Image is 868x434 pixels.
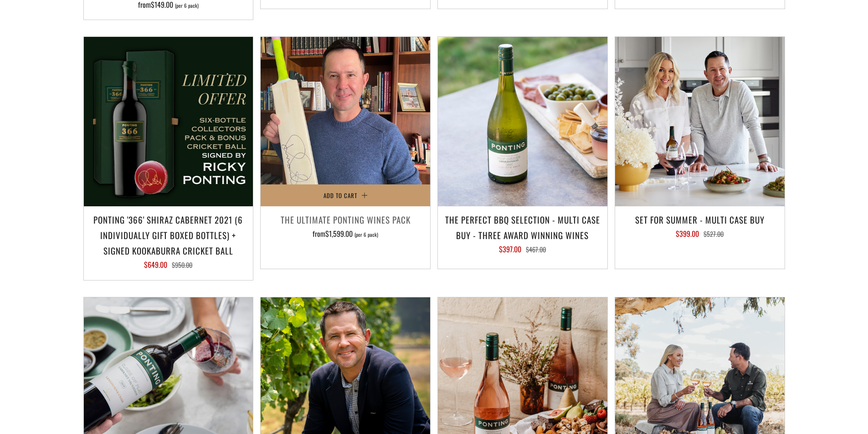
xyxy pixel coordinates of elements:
[499,244,521,255] span: $397.00
[88,212,249,259] h3: Ponting '366' Shiraz Cabernet 2021 (6 individually gift boxed bottles) + SIGNED KOOKABURRA CRICKE...
[324,191,357,200] span: Add to Cart
[175,3,199,8] span: (per 6 pack)
[84,212,253,269] a: Ponting '366' Shiraz Cabernet 2021 (6 individually gift boxed bottles) + SIGNED KOOKABURRA CRICKE...
[325,228,353,239] span: $1,599.00
[313,228,378,239] span: from
[172,260,192,270] span: $950.00
[442,212,603,243] h3: The perfect BBQ selection - MULTI CASE BUY - Three award winning wines
[615,212,785,257] a: Set For Summer - Multi Case Buy $399.00 $527.00
[676,228,699,239] span: $399.00
[526,245,546,254] span: $467.00
[265,212,426,227] h3: The Ultimate Ponting Wines Pack
[261,184,430,206] button: Add to Cart
[261,212,430,257] a: The Ultimate Ponting Wines Pack from$1,599.00 (per 6 pack)
[620,212,780,227] h3: Set For Summer - Multi Case Buy
[354,232,378,237] span: (per 6 pack)
[704,229,724,239] span: $527.00
[144,259,167,270] span: $649.00
[438,212,607,257] a: The perfect BBQ selection - MULTI CASE BUY - Three award winning wines $397.00 $467.00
